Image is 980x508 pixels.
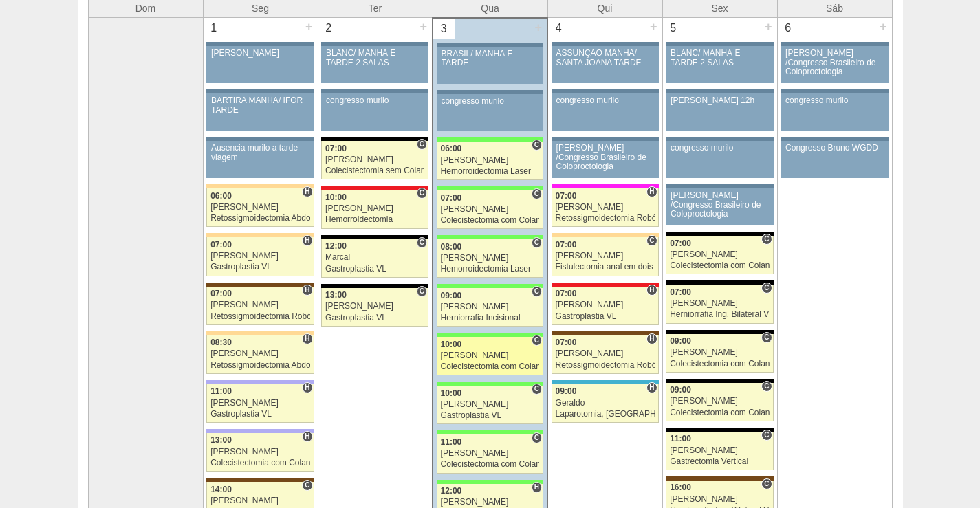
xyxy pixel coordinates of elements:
[210,252,310,261] div: [PERSON_NAME]
[325,253,424,262] div: Marcal
[666,46,773,83] a: BLANC/ MANHÃ E TARDE 2 SALAS
[321,137,428,141] div: Key: Blanc
[646,186,657,197] span: Hospital
[437,235,543,239] div: Key: Brasil
[210,240,232,250] span: 07:00
[666,476,773,481] div: Key: Santa Joana
[761,478,772,489] span: Consultório
[326,96,424,105] div: congresso murilo
[206,42,314,46] div: Key: Aviso
[666,428,773,432] div: Key: Blanc
[666,432,773,470] a: C 11:00 [PERSON_NAME] Gastrectomia Vertical
[437,47,543,84] a: BRASIL/ MANHÃ E TARDE
[206,429,314,433] div: Key: Christóvão da Gama
[441,351,540,360] div: [PERSON_NAME]
[437,333,543,337] div: Key: Brasil
[670,310,770,319] div: Herniorrafia Ing. Bilateral VL
[437,430,543,434] div: Key: Brasil
[666,280,773,285] div: Key: Blanc
[206,478,314,482] div: Key: Santa Joana
[211,96,309,114] div: BARTIRA MANHÃ/ IFOR TARDE
[556,263,655,272] div: Fistulectomia anal em dois tempos
[321,93,428,131] a: congresso murilo
[206,89,314,93] div: Key: Aviso
[671,96,769,105] div: [PERSON_NAME] 12h
[671,144,769,153] div: congresso murilo
[433,19,455,39] div: 3
[417,237,427,248] span: Consultório
[666,285,773,323] a: C 07:00 [PERSON_NAME] Herniorrafia Ing. Bilateral VL
[417,18,429,36] div: +
[210,203,310,212] div: [PERSON_NAME]
[441,498,540,507] div: [PERSON_NAME]
[532,482,542,493] span: Hospital
[210,435,232,445] span: 13:00
[441,313,540,322] div: Herniorrafia Incisional
[556,349,655,358] div: [PERSON_NAME]
[556,96,654,105] div: congresso murilo
[670,446,770,455] div: [PERSON_NAME]
[666,383,773,421] a: C 09:00 [PERSON_NAME] Colecistectomia com Colangiografia VL
[321,190,428,228] a: C 10:00 [PERSON_NAME] Hemorroidectomia
[646,285,657,296] span: Hospital
[670,397,770,406] div: [PERSON_NAME]
[442,97,539,106] div: congresso murilo
[210,300,310,309] div: [PERSON_NAME]
[441,388,462,398] span: 10:00
[302,480,312,491] span: Consultório
[325,313,424,322] div: Gastroplastia VL
[552,287,659,325] a: H 07:00 [PERSON_NAME] Gastroplastia VL
[325,192,347,202] span: 10:00
[206,93,314,131] a: BARTIRA MANHÃ/ IFOR TARDE
[785,49,884,76] div: [PERSON_NAME] /Congresso Brasileiro de Coloproctologia
[670,495,770,504] div: [PERSON_NAME]
[441,216,540,225] div: Colecistectomia com Colangiografia VL
[437,480,543,484] div: Key: Brasil
[646,333,657,344] span: Hospital
[532,237,542,248] span: Consultório
[437,43,543,47] div: Key: Aviso
[556,240,577,250] span: 07:00
[778,18,799,38] div: 6
[532,335,542,346] span: Consultório
[210,214,310,223] div: Retossigmoidectomia Abdominal VL
[325,241,347,251] span: 12:00
[437,386,543,424] a: C 10:00 [PERSON_NAME] Gastroplastia VL
[670,299,770,308] div: [PERSON_NAME]
[321,235,428,239] div: Key: Blanc
[670,408,770,417] div: Colecistectomia com Colangiografia VL
[302,235,312,246] span: Hospital
[206,237,314,276] a: H 07:00 [PERSON_NAME] Gastroplastia VL
[670,250,770,259] div: [PERSON_NAME]
[552,89,659,93] div: Key: Aviso
[666,184,773,188] div: Key: Aviso
[646,235,657,246] span: Consultório
[552,93,659,131] a: congresso murilo
[437,190,543,229] a: C 07:00 [PERSON_NAME] Colecistectomia com Colangiografia VL
[648,18,660,36] div: +
[781,137,888,141] div: Key: Aviso
[548,18,569,38] div: 4
[210,312,310,321] div: Retossigmoidectomia Robótica
[210,361,310,370] div: Retossigmoidectomia Abdominal VL
[437,142,543,180] a: C 06:00 [PERSON_NAME] Hemorroidectomia Laser
[781,42,888,46] div: Key: Aviso
[441,254,540,263] div: [PERSON_NAME]
[552,188,659,227] a: H 07:00 [PERSON_NAME] Retossigmoidectomia Robótica
[556,361,655,370] div: Retossigmoidectomia Robótica
[781,93,888,131] a: congresso murilo
[552,380,659,384] div: Key: Neomater
[556,338,577,347] span: 07:00
[670,348,770,357] div: [PERSON_NAME]
[210,191,232,201] span: 06:00
[556,410,655,419] div: Laparotomia, [GEOGRAPHIC_DATA], Drenagem, Bridas VL
[302,333,312,344] span: Hospital
[666,141,773,178] a: congresso murilo
[303,18,315,36] div: +
[437,94,543,131] a: congresso murilo
[552,137,659,141] div: Key: Aviso
[441,265,540,274] div: Hemorroidectomia Laser
[302,382,312,393] span: Hospital
[206,335,314,374] a: H 08:30 [PERSON_NAME] Retossigmoidectomia Abdominal VL
[206,46,314,83] a: [PERSON_NAME]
